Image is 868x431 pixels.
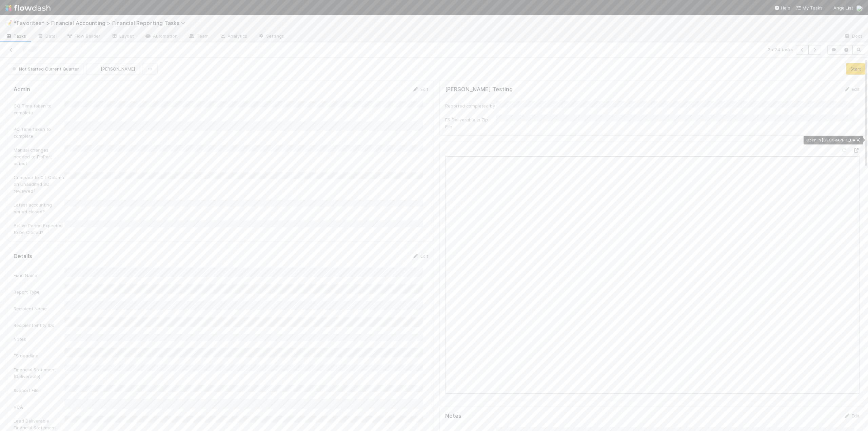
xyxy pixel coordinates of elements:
[253,31,290,42] a: Settings
[61,31,106,42] a: Flow Builder
[106,31,139,42] a: Layout
[14,366,64,380] div: Financial Statement (Deliverable)
[14,305,64,312] div: Recipient Name
[445,116,496,130] div: FS Deliverable is Zip File
[5,20,12,26] span: 📝
[796,4,823,11] a: My Tasks
[774,4,790,11] div: Help
[183,31,214,42] a: Team
[14,86,30,93] h5: Admin
[768,46,793,53] span: 2 of 24 tasks
[66,33,100,39] span: Flow Builder
[139,31,183,42] a: Automation
[14,322,64,329] div: Recipient Entity IDs
[412,86,428,92] a: Edit
[14,404,64,410] div: VCA
[101,66,135,72] span: [PERSON_NAME]
[32,31,61,42] a: Data
[14,336,64,342] div: Notes
[14,289,64,295] div: Report Type
[14,201,64,215] div: Latest accounting period closed?
[846,63,865,75] button: Start
[14,387,64,394] div: Support File
[5,2,51,14] img: logo-inverted-e16ddd16eac7371096b0.svg
[14,417,64,431] div: Lead Deliverable Financial Statement
[14,20,189,26] span: *Favorites* > Financial Accounting > Financial Reporting Tasks
[8,63,83,75] button: Not Started Current Quarter
[839,31,868,42] a: Docs
[11,66,79,72] span: Not Started Current Quarter
[14,352,64,359] div: FS deadline
[14,222,64,236] div: Active Period Expected to be Closed?
[412,253,428,259] a: Edit
[92,65,99,72] img: avatar_705f3a58-2659-4f93-91ad-7a5be837418b.png
[14,174,64,194] div: Compare to CT Column on Unaudited SOI reviewed?
[214,31,253,42] a: Analytics
[14,146,64,167] div: Manual changes needed to FinPort output
[14,126,64,139] div: PQ Time taken to complete
[856,5,863,12] img: avatar_705f3a58-2659-4f93-91ad-7a5be837418b.png
[445,413,461,419] h5: Notes
[844,413,860,418] a: Edit
[14,272,64,279] div: Fund Name
[796,5,823,11] span: My Tasks
[14,253,32,260] h5: Details
[14,102,64,116] div: CQ Time taken to complete
[445,102,496,109] div: Reported completed by
[86,63,139,75] button: [PERSON_NAME]
[833,5,853,11] span: AngelList
[445,86,513,93] h5: [PERSON_NAME] Testing
[844,86,860,92] a: Edit
[5,33,26,39] span: Tasks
